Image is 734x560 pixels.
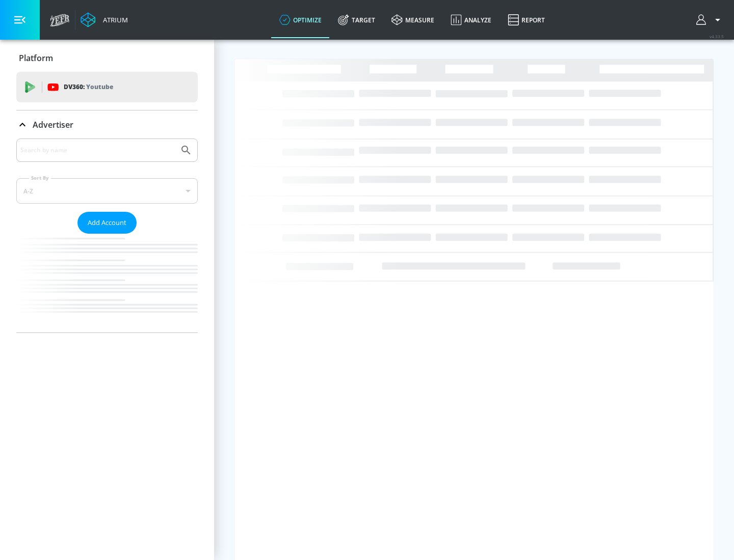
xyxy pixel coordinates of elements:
[64,81,113,93] p: DV360:
[16,234,198,332] nav: list of Advertiser
[86,81,113,92] p: Youtube
[29,175,51,181] label: Sort By
[99,15,128,24] div: Atrium
[81,12,128,27] a: Atrium
[271,2,330,38] a: optimize
[383,2,442,38] a: measure
[16,72,198,102] div: DV360: Youtube
[710,34,724,39] span: v 4.33.5
[330,2,383,38] a: Target
[16,44,198,72] div: Platform
[500,2,553,38] a: Report
[33,119,73,130] p: Advertiser
[19,52,53,64] p: Platform
[16,178,198,204] div: A-Z
[88,217,126,229] span: Add Account
[442,2,500,38] a: Analyze
[16,110,198,139] div: Advertiser
[16,138,198,332] div: Advertiser
[77,212,137,234] button: Add Account
[20,144,175,157] input: Search by name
